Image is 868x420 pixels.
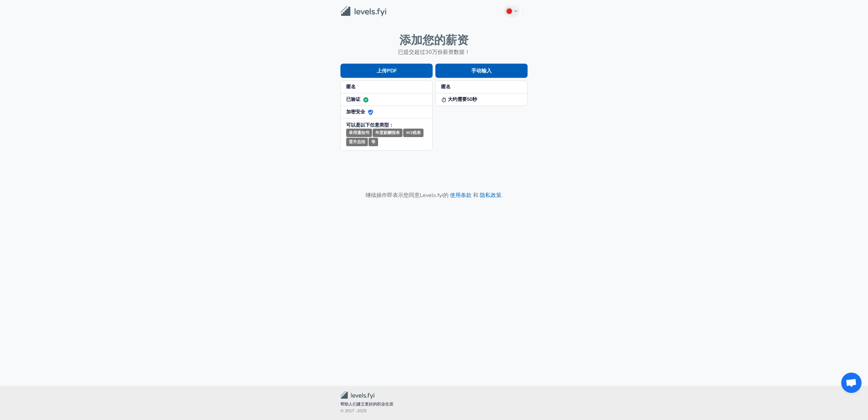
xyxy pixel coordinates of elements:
[346,138,368,146] small: 晋升总结
[340,6,386,17] img: Levels.fyi
[504,5,520,17] button: Chinese (Simplified)
[441,84,451,90] strong: 匿名
[346,129,372,137] small: 录用通知书
[841,373,862,393] div: Open chat
[340,401,528,408] span: 帮助人们建立更好的职业生涯
[346,84,356,90] strong: 匿名
[340,47,528,57] h6: 已提交超过30万份薪资数据！
[346,122,394,128] strong: 可以是以下任意类型：
[346,96,369,103] strong: 已验证
[340,408,528,415] span: © 2017 - 2025
[441,96,477,103] strong: 大约需要50秒
[340,33,528,47] h4: 添加您的薪资
[507,8,512,14] img: Chinese (Simplified)
[403,129,423,137] small: W2税表
[340,391,374,399] img: Levels.fyi社区
[450,192,472,199] a: 使用条款
[369,138,378,146] small: 等
[480,192,501,199] a: 隐私政策
[346,109,373,115] strong: 加密安全
[435,64,528,78] button: 手动输入
[340,64,433,78] button: 上传PDF
[373,129,402,137] small: 年度薪酬报表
